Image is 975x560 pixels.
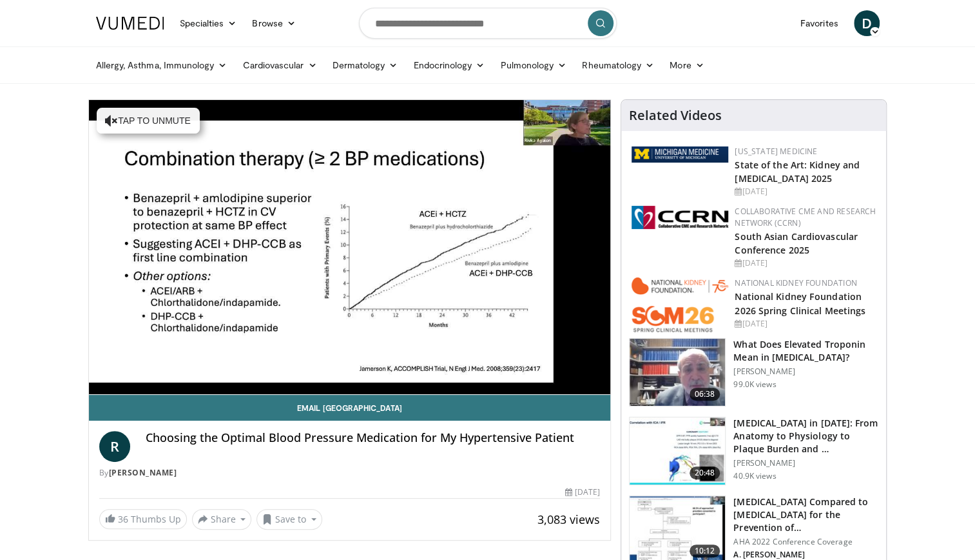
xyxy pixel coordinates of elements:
input: Search topics, interventions [359,8,617,39]
a: Allergy, Asthma, Immunology [88,52,235,78]
a: Browse [244,10,304,36]
a: 06:38 What Does Elevated Troponin Mean in [MEDICAL_DATA]? [PERSON_NAME] 99.0K views [629,338,878,406]
p: [PERSON_NAME] [733,458,878,468]
a: Dermatology [325,52,406,78]
img: VuMedi Logo [96,17,164,30]
a: 20:48 [MEDICAL_DATA] in [DATE]: From Anatomy to Physiology to Plaque Burden and … [PERSON_NAME] 4... [629,417,878,485]
p: A. [PERSON_NAME] [733,550,878,560]
a: Collaborative CME and Research Network (CCRN) [735,206,876,228]
p: 99.0K views [733,379,776,390]
a: Specialties [172,10,245,36]
button: Tap to unmute [97,108,200,134]
a: National Kidney Foundation 2026 Spring Clinical Meetings [735,290,865,316]
div: [DATE] [735,186,876,197]
img: 98daf78a-1d22-4ebe-927e-10afe95ffd94.150x105_q85_crop-smart_upscale.jpg [630,339,725,406]
p: [PERSON_NAME] [733,366,878,377]
h3: [MEDICAL_DATA] in [DATE]: From Anatomy to Physiology to Plaque Burden and … [733,417,878,455]
h3: [MEDICAL_DATA] Compared to [MEDICAL_DATA] for the Prevention of… [733,495,878,534]
p: AHA 2022 Conference Coverage [733,537,878,547]
button: Save to [256,509,322,530]
button: Share [192,509,252,530]
a: R [99,431,130,462]
img: 5ed80e7a-0811-4ad9-9c3a-04de684f05f4.png.150x105_q85_autocrop_double_scale_upscale_version-0.2.png [632,146,728,163]
div: [DATE] [565,486,600,498]
span: 36 [118,513,128,525]
img: 823da73b-7a00-425d-bb7f-45c8b03b10c3.150x105_q85_crop-smart_upscale.jpg [630,417,725,485]
span: 3,083 views [537,512,600,527]
a: [PERSON_NAME] [109,467,177,478]
span: 10:12 [690,545,720,557]
div: [DATE] [735,318,876,330]
a: Endocrinology [405,52,492,78]
a: 36 Thumbs Up [99,509,187,529]
img: 79503c0a-d5ce-4e31-88bd-91ebf3c563fb.png.150x105_q85_autocrop_double_scale_upscale_version-0.2.png [632,277,728,332]
img: a04ee3ba-8487-4636-b0fb-5e8d268f3737.png.150x105_q85_autocrop_double_scale_upscale_version-0.2.png [632,206,728,229]
a: Email [GEOGRAPHIC_DATA] [89,395,611,421]
div: [DATE] [735,257,876,269]
div: By [99,467,601,479]
span: 20:48 [690,466,720,479]
a: State of the Art: Kidney and [MEDICAL_DATA] 2025 [735,159,860,185]
h4: Related Videos [629,108,722,123]
a: More [662,52,711,78]
h4: Choosing the Optimal Blood Pressure Medication for My Hypertensive Patient [146,431,601,445]
a: D [854,10,880,36]
a: National Kidney Foundation [735,277,856,288]
a: Cardiovascular [235,52,324,78]
h3: What Does Elevated Troponin Mean in [MEDICAL_DATA]? [733,338,878,364]
span: 06:38 [690,388,720,401]
a: Favorites [793,10,846,36]
a: [US_STATE] Medicine [735,146,817,157]
p: 40.9K views [733,471,776,481]
a: Pulmonology [492,52,574,78]
a: South Asian Cardiovascular Conference 2025 [735,230,858,256]
video-js: Video Player [89,100,611,395]
a: Rheumatology [574,52,662,78]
